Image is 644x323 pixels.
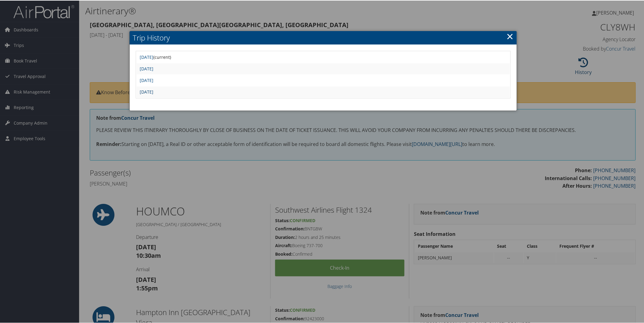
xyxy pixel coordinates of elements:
a: [DATE] [140,77,153,83]
h2: Trip History [130,30,517,44]
a: [DATE] [140,54,153,59]
td: (current) [137,51,510,62]
a: [DATE] [140,65,153,71]
a: × [506,30,513,42]
a: [DATE] [140,88,153,94]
